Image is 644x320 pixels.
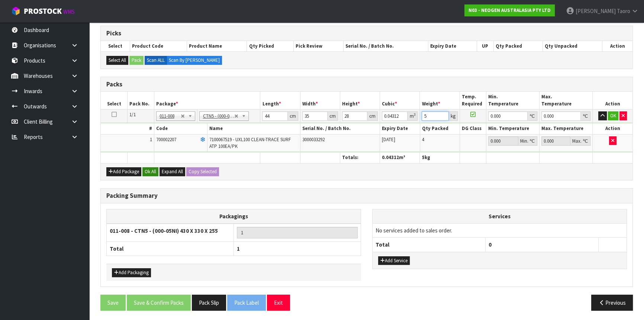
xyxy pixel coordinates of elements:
[106,56,128,65] button: Select All
[127,295,191,311] button: Save & Confirm Packs
[237,245,240,252] span: 1
[288,111,298,121] div: cm
[107,242,234,256] th: Total
[543,41,602,51] th: Qty Unpacked
[413,112,415,117] sup: 3
[186,167,219,176] button: Copy Selected
[576,7,616,15] span: [PERSON_NAME]
[150,136,152,143] span: 1
[247,41,294,51] th: Qty Picked
[367,111,378,121] div: cm
[300,92,340,109] th: Width
[11,6,20,16] img: cube-alt.png
[422,154,424,161] span: 5
[486,92,540,109] th: Min. Temperature
[380,152,420,163] th: m³
[112,268,151,277] button: Add Packaging
[302,136,325,143] span: 3000033292
[468,7,551,13] strong: N03 - NEOGEN AUSTRALASIA PTY LTD
[420,152,460,163] th: kg
[380,92,420,109] th: Cubic
[593,123,632,134] th: Action
[203,112,234,121] span: CTN5 - (000-05NI) 430 X 330 X 255
[581,111,590,121] div: ℃
[328,111,338,121] div: cm
[460,92,486,109] th: Temp. Required
[382,136,395,143] span: [DATE]
[167,56,222,65] label: Scan By [PERSON_NAME]
[267,295,290,311] button: Exit
[528,111,537,121] div: ℃
[540,92,593,109] th: Max. Temperature
[100,295,126,311] button: Save
[493,41,542,51] th: Qty Packed
[129,111,136,118] span: 1/1
[128,92,154,109] th: Pack No.
[540,123,593,134] th: Max. Temperature
[192,295,226,311] button: Pack Slip
[373,209,627,224] th: Services
[570,136,590,146] div: Max. ℃
[101,41,130,51] th: Select
[227,295,266,311] button: Pack Label
[110,227,218,234] strong: 011-008 - CTN5 - (000-05NI) 430 X 330 X 255
[260,92,300,109] th: Length
[130,41,187,51] th: Product Code
[340,152,380,163] th: Totals:
[602,41,632,51] th: Action
[373,238,486,252] th: Total
[420,123,460,134] th: Qty Packed
[142,167,158,176] button: Ok All
[477,41,493,51] th: UP
[486,123,540,134] th: Min. Temperature
[207,123,300,134] th: Name
[422,136,424,143] span: 4
[300,123,380,134] th: Serial No. / Batch No.
[129,56,144,65] button: Pack
[460,123,486,134] th: DG Class
[209,136,291,149] span: 7100067519 - UXL100 CLEAN-TRACE SURF ATP 100EA/PK
[24,6,62,16] span: ProStock
[489,241,492,248] span: 0
[608,111,618,120] button: OK
[145,56,167,65] label: Scan ALL
[373,224,627,238] td: No services added to sales order.
[106,81,627,88] h3: Packs
[294,41,344,51] th: Pick Review
[101,123,154,134] th: #
[340,92,380,109] th: Height
[617,7,630,15] span: Taoro
[593,92,632,109] th: Action
[200,137,205,142] i: Frozen Goods
[408,111,418,121] div: m
[106,167,141,176] button: Add Package
[380,123,420,134] th: Expiry Date
[187,41,247,51] th: Product Name
[378,256,410,265] button: Add Service
[160,167,185,176] button: Expand All
[156,136,176,143] span: 700002207
[162,168,183,175] span: Expand All
[106,30,627,37] h3: Picks
[160,112,181,121] span: 011-008
[449,111,458,121] div: kg
[464,4,555,16] a: N03 - NEOGEN AUSTRALASIA PTY LTD
[63,8,75,15] small: WMS
[591,295,633,311] button: Previous
[541,136,570,146] input: Max
[107,209,361,224] th: Packagings
[428,41,477,51] th: Expiry Date
[420,92,460,109] th: Weight
[382,154,399,161] span: 0.04312
[488,136,518,146] input: Min
[154,123,207,134] th: Code
[344,41,428,51] th: Serial No. / Batch No.
[106,192,627,199] h3: Packing Summary
[154,92,260,109] th: Package
[101,92,128,109] th: Select
[518,136,537,146] div: Min. ℃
